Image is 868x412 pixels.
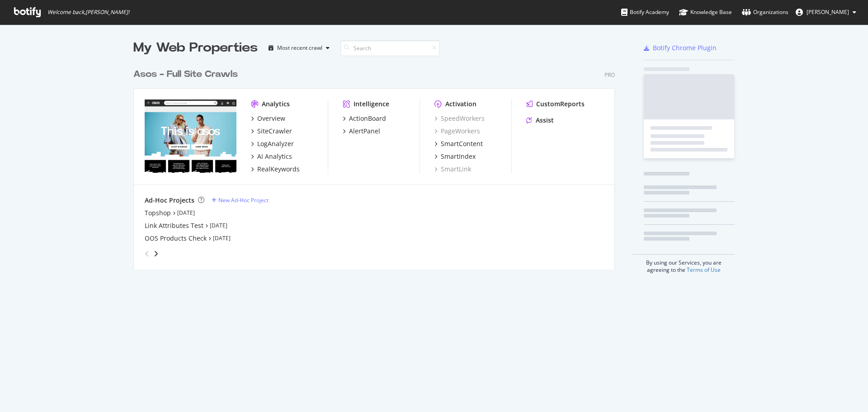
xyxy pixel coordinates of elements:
[257,127,292,136] div: SiteCrawler
[526,99,585,109] a: CustomReports
[526,116,554,125] a: Assist
[210,222,227,229] a: [DATE]
[133,39,258,57] div: My Web Properties
[212,196,269,204] a: New Ad-Hoc Project
[262,99,290,109] div: Analytics
[141,246,153,261] div: angle-left
[133,57,622,270] div: grid
[434,152,476,161] a: SmartIndex
[340,40,440,56] input: Search
[621,8,669,17] div: Botify Academy
[445,99,476,109] div: Activation
[441,152,476,161] div: SmartIndex
[145,208,171,218] a: Topshop
[679,8,732,17] div: Knowledge Base
[218,196,269,204] div: New Ad-Hoc Project
[153,249,159,258] div: angle-right
[536,99,585,109] div: CustomReports
[807,8,849,16] span: Kerry Collins
[145,196,194,205] div: Ad-Hoc Projects
[177,209,195,217] a: [DATE]
[687,266,721,274] a: Terms of Use
[349,127,380,136] div: AlertPanel
[145,234,207,243] a: OOS Products Check
[434,114,485,123] a: SpeedWorkers
[265,41,333,55] button: Most recent crawl
[354,99,389,109] div: Intelligence
[632,254,735,274] div: By using our Services, you are agreeing to the
[536,116,554,125] div: Assist
[257,114,285,123] div: Overview
[133,68,241,81] a: Asos - Full Site Crawls
[434,127,480,136] a: PageWorkers
[251,127,292,136] a: SiteCrawler
[257,165,300,174] div: RealKeywords
[257,139,294,148] div: LogAnalyzer
[145,221,203,230] a: Link Attributes Test
[251,139,294,148] a: LogAnalyzer
[349,114,386,123] div: ActionBoard
[644,43,717,52] a: Botify Chrome Plugin
[441,139,483,148] div: SmartContent
[434,165,471,174] a: SmartLink
[251,152,292,161] a: AI Analytics
[133,68,238,81] div: Asos - Full Site Crawls
[251,165,300,174] a: RealKeywords
[742,8,788,17] div: Organizations
[604,71,615,79] div: Pro
[434,139,483,148] a: SmartContent
[343,114,386,123] a: ActionBoard
[213,234,231,242] a: [DATE]
[257,152,292,161] div: AI Analytics
[653,43,717,52] div: Botify Chrome Plugin
[788,5,863,19] button: [PERSON_NAME]
[343,127,380,136] a: AlertPanel
[47,9,129,16] span: Welcome back, [PERSON_NAME] !
[251,114,285,123] a: Overview
[145,99,236,173] img: www.asos.com
[277,45,322,51] div: Most recent crawl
